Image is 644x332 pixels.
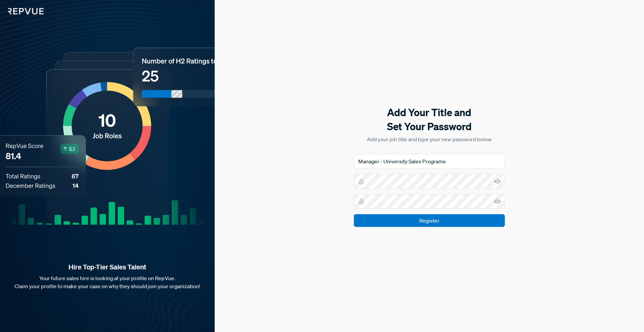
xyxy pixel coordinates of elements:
p: Add your job title and type your new password below [354,135,505,143]
input: Job Title [354,154,505,169]
p: Your future sales hire is looking at your profile on RepVue. Claim your profile to make your case... [11,274,204,290]
h5: Add Your Title and Set Your Password [354,105,505,134]
strong: Hire Top-Tier Sales Talent [11,263,204,271]
input: Register [354,214,505,227]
